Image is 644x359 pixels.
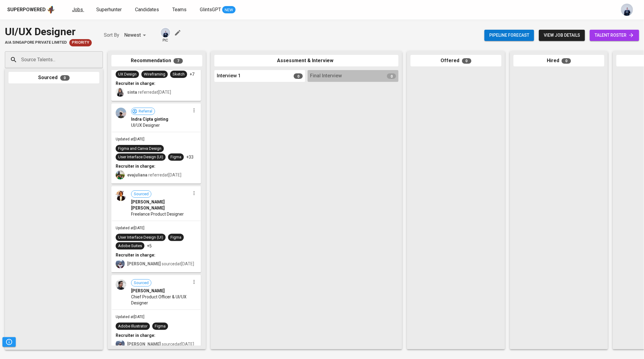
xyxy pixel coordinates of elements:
[539,30,585,41] button: view job details
[116,315,144,319] span: Updated at [DATE]
[489,32,529,39] span: Pipeline forecast
[222,7,236,13] span: NEW
[172,7,187,12] span: Teams
[462,58,471,64] span: 0
[8,72,99,84] div: Sourced
[131,211,184,217] span: Freelance Product Designer
[172,6,188,14] a: Teams
[69,40,92,45] span: Priority
[544,32,580,39] span: view job details
[190,71,194,77] p: +7
[118,154,163,160] div: User Interface Design (UI)
[7,6,46,13] div: Superpowered
[111,186,201,273] div: Sourced[PERSON_NAME] [PERSON_NAME]Freelance Product DesignerUpdated at[DATE]User Interface Design...
[118,235,163,240] div: User Interface Design (UI)
[200,6,236,14] a: GlintsGPT NEW
[310,72,342,79] span: Final Interview
[590,30,639,41] a: talent roster
[5,40,67,45] span: AIA Singapore Private Limited
[294,73,303,79] span: 0
[127,342,194,347] span: sourced at [DATE]
[116,253,155,257] b: Recruiter in charge:
[72,6,84,14] a: Jobs
[5,24,92,39] div: UI/UX Designer
[127,90,137,95] b: sinta
[387,73,396,79] span: 0
[7,5,55,14] a: Superpoweredapp logo
[96,6,123,14] a: Superhunter
[127,173,181,177] span: referred at [DATE]
[214,55,398,67] div: Assessment & Interview
[104,32,119,39] p: Sort By
[116,170,125,180] img: eva@glints.com
[116,279,126,290] img: f5b825d9e596de601d59426f343c848a.jpg
[135,6,160,14] a: Candidates
[47,5,55,14] img: app logo
[116,108,126,118] img: 4befb3c2c24d64c817094528968fb74c.jpg
[155,324,166,329] div: Figma
[160,27,171,43] div: pic
[200,7,221,12] span: GlintsGPT
[124,30,148,41] div: Newest
[116,333,155,338] b: Recruiter in charge:
[147,243,152,249] p: +5
[411,55,501,67] div: Offered
[2,337,16,347] button: Pipeline Triggers
[116,137,144,141] span: Updated at [DATE]
[60,75,70,81] span: 0
[127,261,161,266] b: [PERSON_NAME]
[131,116,168,122] span: Indra Cipta ginting
[116,88,125,97] img: sinta.windasari@glints.com
[118,324,147,329] div: Adobe Illustrator
[69,39,92,46] div: New Job received from Demand Team
[127,261,194,266] span: sourced at [DATE]
[161,28,170,37] img: annisa@glints.com
[127,342,161,347] b: [PERSON_NAME]
[484,30,534,41] button: Pipeline forecast
[131,294,190,306] span: Chief Product Officer & UI/UX Designer
[72,7,83,12] span: Jobs
[217,72,241,79] span: Interview 1
[131,199,190,211] span: [PERSON_NAME] [PERSON_NAME]
[124,32,141,39] p: Newest
[116,164,155,169] b: Recruiter in charge:
[136,109,155,114] span: Referral
[131,280,151,286] span: Sourced
[116,190,126,201] img: eb4449c3e3acfa4c5a56323f7dc8a18c.png
[116,259,125,268] img: christine.raharja@glints.com
[111,55,202,67] div: Recommendation
[100,59,101,60] button: Open
[135,7,159,12] span: Candidates
[562,58,571,64] span: 0
[514,55,604,67] div: Hired
[170,235,181,240] div: Figma
[96,7,122,12] span: Superhunter
[621,4,633,16] img: annisa@glints.com
[127,173,147,177] b: evajuliana
[118,146,161,152] div: Figma and Canva Design
[173,72,185,77] div: Sketch
[131,191,151,197] span: Sourced
[127,90,171,95] span: referred at [DATE]
[173,58,183,64] span: 7
[111,103,201,184] div: ReferralIndra Cipta gintingUI/UX DesignerUpdated at[DATE]Figma and Canva DesignUser Interface Des...
[116,81,155,86] b: Recruiter in charge:
[144,72,165,77] div: Wireframing
[118,243,142,249] div: Adobe Suites
[118,72,137,77] div: UX Design
[116,226,144,230] span: Updated at [DATE]
[111,275,201,353] div: Sourced[PERSON_NAME]Chief Product Officer & UI/UX DesignerUpdated at[DATE]Adobe IllustratorFigmaR...
[170,154,181,160] div: Figma
[186,154,193,160] p: +33
[131,122,160,128] span: UI/UX Designer
[131,288,165,294] span: [PERSON_NAME]
[116,340,125,349] img: christine.raharja@glints.com
[595,32,634,39] span: talent roster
